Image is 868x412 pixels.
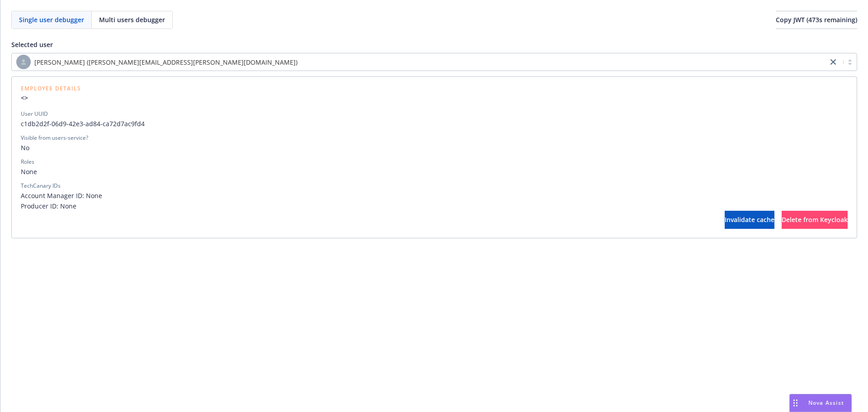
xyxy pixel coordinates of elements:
[16,55,823,69] span: [PERSON_NAME] ([PERSON_NAME][EMAIL_ADDRESS][PERSON_NAME][DOMAIN_NAME])
[21,182,61,190] div: TechCanary IDs
[11,40,53,49] span: Selected user
[21,134,88,142] div: Visible from users-service?
[21,119,848,128] span: c1db2d2f-06d9-42e3-ad84-ca72d7ac9fd4
[725,215,774,224] span: Invalidate cache
[21,158,34,166] div: Roles
[21,143,848,152] span: No
[790,394,801,412] div: Drag to move
[776,11,857,29] button: Copy JWT (473s remaining)
[808,399,844,407] span: Nova Assist
[782,211,848,229] button: Delete from Keycloak
[19,15,84,24] span: Single user debugger
[34,57,297,67] span: [PERSON_NAME] ([PERSON_NAME][EMAIL_ADDRESS][PERSON_NAME][DOMAIN_NAME])
[21,191,848,200] span: Account Manager ID: None
[21,86,81,91] span: Employee Details
[828,57,839,67] a: close
[21,110,48,118] div: User UUID
[776,15,857,24] span: Copy JWT ( 473 s remaining)
[782,215,848,224] span: Delete from Keycloak
[21,93,81,103] a: <>
[99,15,165,24] span: Multi users debugger
[21,167,848,176] span: None
[21,201,848,211] span: Producer ID: None
[789,394,852,412] button: Nova Assist
[725,211,774,229] button: Invalidate cache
